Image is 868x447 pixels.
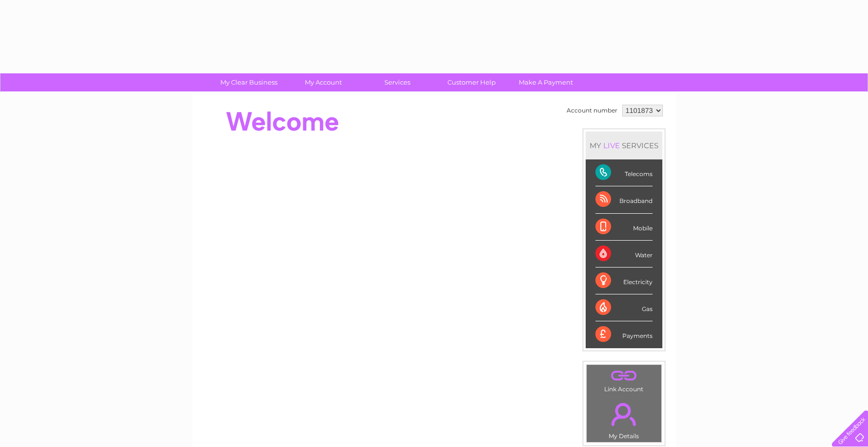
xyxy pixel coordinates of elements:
[283,73,363,91] a: My Account
[431,73,512,91] a: Customer Help
[586,132,662,159] div: MY SERVICES
[586,395,662,443] td: My Details
[209,73,289,91] a: My Clear Business
[564,102,620,119] td: Account number
[595,214,653,241] div: Mobile
[506,73,586,91] a: Make A Payment
[595,159,653,186] div: Telecoms
[357,73,438,91] a: Services
[595,186,653,213] div: Broadband
[586,364,662,395] td: Link Account
[589,397,659,431] a: .
[601,141,622,150] div: LIVE
[589,367,659,384] a: .
[595,268,653,294] div: Electricity
[595,321,653,348] div: Payments
[595,241,653,268] div: Water
[595,294,653,321] div: Gas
